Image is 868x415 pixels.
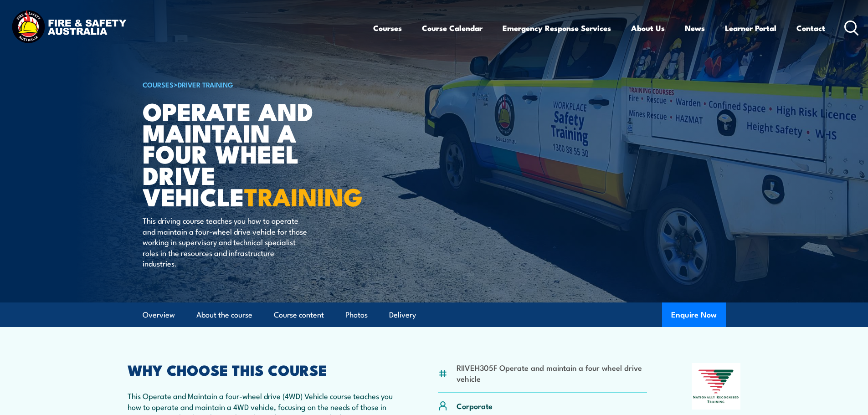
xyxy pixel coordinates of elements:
[796,16,825,40] a: Contact
[196,303,252,327] a: About the course
[457,400,493,411] p: Corporate
[143,100,368,207] h1: Operate and Maintain a Four Wheel Drive Vehicle
[662,302,726,327] button: Enquire Now
[345,303,368,327] a: Photos
[422,16,483,40] a: Course Calendar
[389,303,416,327] a: Delivery
[274,303,324,327] a: Course content
[178,79,233,89] a: Driver Training
[503,16,611,40] a: Emergency Response Services
[128,363,394,376] h2: WHY CHOOSE THIS COURSE
[143,79,174,89] a: COURSES
[725,16,776,40] a: Learner Portal
[244,177,363,215] strong: TRAINING
[631,16,665,40] a: About Us
[373,16,402,40] a: Courses
[692,363,741,410] img: Nationally Recognised Training logo.
[143,215,309,268] p: This driving course teaches you how to operate and maintain a four-wheel drive vehicle for those ...
[457,362,647,384] li: RIIVEH305F Operate and maintain a four wheel drive vehicle
[143,79,368,90] h6: >
[685,16,705,40] a: News
[143,303,175,327] a: Overview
